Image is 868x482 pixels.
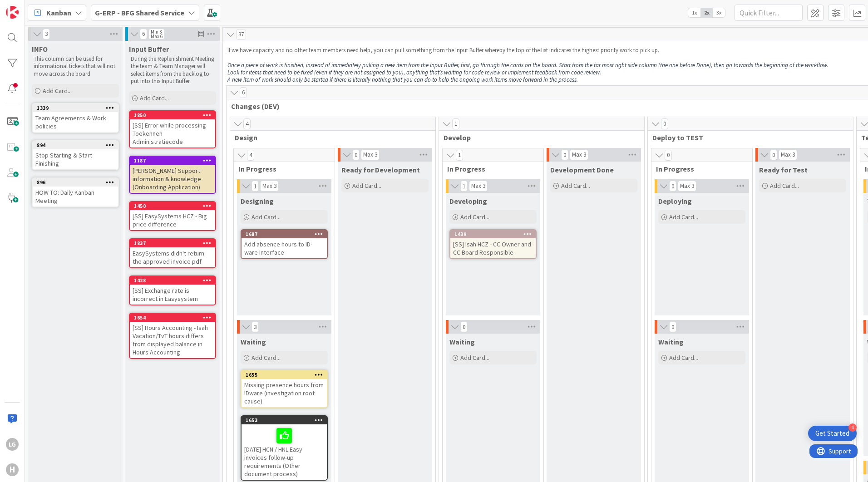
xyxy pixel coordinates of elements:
[561,149,568,160] span: 0
[449,337,475,346] span: Waiting
[550,165,614,174] span: Development Done
[243,118,251,129] span: 4
[658,337,684,346] span: Waiting
[242,230,327,258] div: 1687Add absence hours to ID-ware interface
[652,133,842,142] span: Deploy to TEST
[669,354,698,362] span: Add Card...
[33,149,118,169] div: Stop Starting & Start Finishing
[134,203,215,209] div: 1450
[130,276,215,285] div: 1428
[130,157,215,193] div: 1187[PERSON_NAME] Support information & knowledge (Onboarding Application)
[460,321,468,332] span: 0
[471,184,485,188] div: Max 3
[19,1,41,12] span: Support
[129,313,216,359] a: 1654[SS] Hours Accounting - Isah Vacation/TvT hours differs from displayed balance in Hours Accou...
[242,416,327,480] div: 1653[DATE] HCN / HNL Easy invoices follow-up requirements (Other document process)
[130,202,215,210] div: 1450
[130,210,215,230] div: [SS] EasySystems HCZ - Big price difference
[151,30,162,34] div: Min 3
[32,177,119,207] a: 896HOW TO: Daily Kanban Meeting
[452,118,459,129] span: 1
[665,150,672,161] span: 0
[240,87,247,98] span: 6
[700,8,713,17] span: 2x
[134,277,215,284] div: 1428
[130,247,215,267] div: EasySystems didn't return the approved invoice pdf
[33,187,118,207] div: HOW TO: Daily Kanban Meeting
[246,231,327,237] div: 1687
[460,354,489,362] span: Add Card...
[241,415,328,481] a: 1653[DATE] HCN / HNL Easy invoices follow-up requirements (Other document process)
[129,275,216,305] a: 1428[SS] Exchange rate is incorrect in Easysystem
[447,164,532,173] span: In Progress
[33,112,118,132] div: Team Agreements & Work policies
[33,178,118,187] div: 896
[242,230,327,238] div: 1687
[713,8,725,17] span: 3x
[130,239,215,247] div: 1837
[140,94,169,102] span: Add Card...
[43,29,50,39] span: 3
[669,213,698,221] span: Add Card...
[241,229,328,259] a: 1687Add absence hours to ID-ware interface
[252,321,259,332] span: 3
[242,424,327,480] div: [DATE] HCN / HNL Easy invoices follow-up requirements (Other document process)
[130,157,215,165] div: 1187
[134,315,215,321] div: 1654
[252,213,281,221] span: Add Card...
[561,182,590,190] span: Add Card...
[669,181,676,192] span: 0
[34,55,117,78] p: This column can be used for informational tickets that will not move across the board
[241,197,274,206] span: Designing
[235,133,424,142] span: Design
[262,184,276,188] div: Max 3
[33,104,118,132] div: 1339Team Agreements & Work policies
[246,372,327,378] div: 1655
[661,118,668,129] span: 0
[460,213,489,221] span: Add Card...
[129,156,216,194] a: 1187[PERSON_NAME] Support information & knowledge (Onboarding Application)
[130,314,215,358] div: 1654[SS] Hours Accounting - Isah Vacation/TvT hours differs from displayed balance in Hours Accou...
[130,111,215,148] div: 1850[SS] Error while processing Toekennen Administratiecode
[130,276,215,305] div: 1428[SS] Exchange rate is incorrect in Easysystem
[808,426,857,441] div: Open Get Started checklist, remaining modules: 4
[130,322,215,358] div: [SS] Hours Accounting - Isah Vacation/TvT hours differs from displayed balance in Hours Accounting
[130,239,215,267] div: 1837EasySystems didn't return the approved invoice pdf
[341,165,420,174] span: Ready for Development
[129,201,216,231] a: 1450[SS] EasySystems HCZ - Big price difference
[759,165,808,174] span: Ready for Test
[449,229,537,259] a: 1439[SS] Isah HCZ - CC Owner and CC Board Responsible
[242,371,327,407] div: 1655Missing presence hours from IDware (investigation root cause)
[688,8,700,17] span: 1x
[242,379,327,407] div: Missing presence hours from IDware (investigation root cause)
[352,149,360,160] span: 0
[130,314,215,322] div: 1654
[129,238,216,268] a: 1837EasySystems didn't return the approved invoice pdf
[130,111,215,119] div: 1850
[6,438,19,451] div: LG
[6,463,19,476] div: H
[252,181,259,192] span: 1
[680,184,694,188] div: Max 3
[130,202,215,230] div: 1450[SS] EasySystems HCZ - Big price difference
[129,110,216,148] a: 1850[SS] Error while processing Toekennen Administratiecode
[32,44,48,54] span: INFO
[246,417,327,423] div: 1653
[33,141,118,169] div: 894Stop Starting & Start Finishing
[247,150,254,161] span: 4
[227,76,578,84] em: A new item of work should only be started if there is literally nothing that you can do to help t...
[815,429,849,438] div: Get Started
[151,34,163,39] div: Max 6
[735,5,803,21] input: Quick Filter...
[33,141,118,149] div: 894
[238,164,323,173] span: In Progress
[33,104,118,112] div: 1339
[363,152,377,157] div: Max 3
[454,231,536,237] div: 1439
[37,105,118,111] div: 1339
[352,182,381,190] span: Add Card...
[134,112,215,118] div: 1850
[770,149,777,160] span: 0
[37,179,118,186] div: 896
[32,103,119,133] a: 1339Team Agreements & Work policies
